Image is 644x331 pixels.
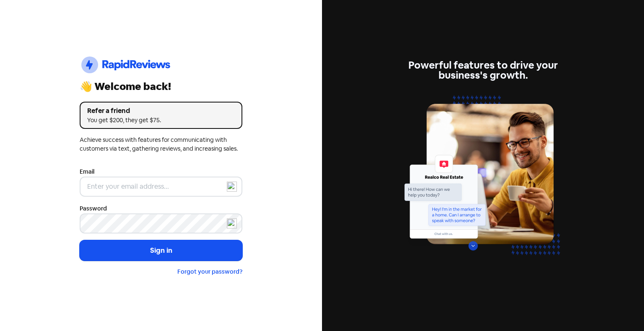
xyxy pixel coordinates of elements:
div: Achieve success with features for communicating with customers via text, gathering reviews, and i... [80,136,242,153]
label: Email [80,167,94,176]
input: Enter your email address... [80,177,242,197]
img: npw-badge-icon-locked.svg [227,182,237,192]
img: web-chat [402,90,564,271]
img: npw-badge-icon-locked.svg [227,218,237,228]
div: You get $200, they get $75. [87,116,235,125]
div: 👋 Welcome back! [80,82,242,92]
label: Password [80,204,107,213]
a: Forgot your password? [177,268,242,275]
div: Refer a friend [87,106,235,116]
button: Sign in [80,240,242,261]
div: Powerful features to drive your business's growth. [402,60,564,80]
